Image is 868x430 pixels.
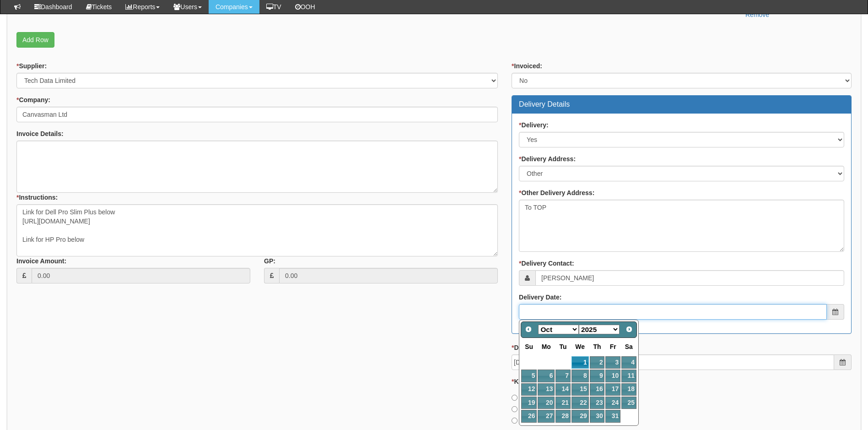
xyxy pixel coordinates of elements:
span: Sunday [525,343,533,350]
a: 19 [521,397,537,409]
span: Tuesday [560,343,567,350]
a: 11 [621,370,636,382]
a: 28 [555,410,570,422]
a: 23 [590,397,605,409]
a: 14 [555,383,570,396]
label: Date Required By: [512,343,570,352]
a: 6 [538,370,555,382]
span: Friday [610,343,616,350]
a: 2 [590,356,605,369]
h3: Delivery Details [519,100,844,109]
input: Invoice [512,418,518,424]
a: 25 [621,397,636,409]
label: Check Kit Fund [512,404,565,414]
span: Wednesday [575,343,585,350]
a: 8 [571,370,589,382]
a: 10 [605,370,620,382]
a: 16 [590,383,605,396]
a: Remove [745,11,769,18]
a: 31 [605,410,620,422]
a: Next [623,323,636,336]
a: 9 [590,370,605,382]
label: Supplier: [16,61,47,71]
a: 22 [571,397,589,409]
label: Instructions: [16,193,58,202]
span: Thursday [593,343,601,350]
label: Invoice Details: [16,129,64,138]
span: Saturday [625,343,633,350]
label: Delivery Contact: [519,259,574,268]
a: Add Row [16,32,54,48]
a: 26 [521,410,537,422]
span: Next [625,326,633,333]
a: 20 [538,397,555,409]
a: 24 [605,397,620,409]
a: 12 [521,383,537,396]
label: Invoiced: [512,61,542,71]
label: Invoice [512,416,541,425]
label: Delivery: [519,120,549,130]
span: Monday [542,343,551,350]
a: 3 [605,356,620,369]
a: 15 [571,383,589,396]
label: Delivery Address: [519,154,576,163]
span: Prev [525,326,532,333]
a: 5 [521,370,537,382]
label: From Kit Fund [512,393,561,402]
a: 18 [621,383,636,396]
a: 17 [605,383,620,396]
a: 7 [555,370,570,382]
a: 27 [538,410,555,422]
label: Kit Fund: [512,377,542,386]
label: Company: [16,95,50,104]
label: GP: [264,256,275,266]
a: 30 [590,410,605,422]
a: 13 [538,383,555,396]
a: 4 [621,356,636,369]
input: Check Kit Fund [512,406,518,412]
a: 21 [555,397,570,409]
label: Invoice Amount: [16,256,66,266]
label: Other Delivery Address: [519,188,594,197]
a: Prev [522,323,535,336]
a: 1 [571,356,589,369]
label: Delivery Date: [519,293,561,302]
a: 29 [571,410,589,422]
input: From Kit Fund [512,395,518,401]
